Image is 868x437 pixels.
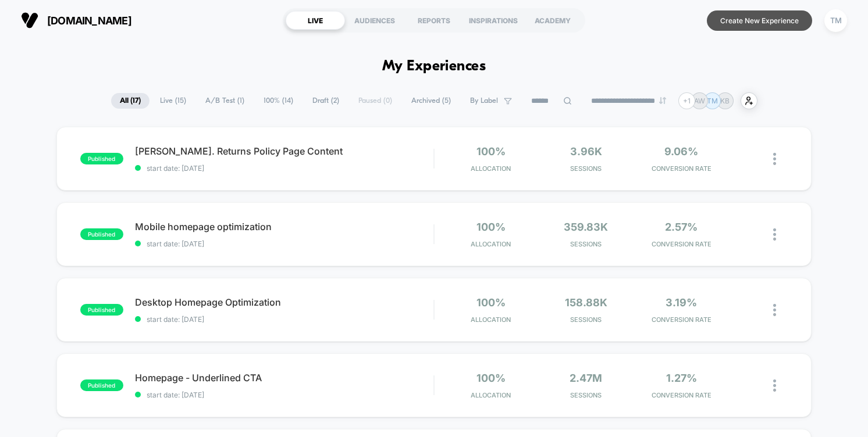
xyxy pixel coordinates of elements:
span: Archived ( 5 ) [403,93,460,109]
span: CONVERSION RATE [636,391,726,399]
span: All ( 17 ) [111,93,150,109]
img: close [773,228,776,241]
span: start date: [DATE] [135,315,433,324]
img: Visually logo [21,12,38,29]
span: Draft ( 2 ) [304,93,348,109]
span: 158.88k [565,296,607,309]
span: 1.27% [666,372,697,384]
span: 3.96k [570,145,602,157]
span: Allocation [471,391,511,399]
span: start date: [DATE] [135,239,433,248]
img: close [773,379,776,392]
span: [PERSON_NAME]. Returns Policy Page Content [135,145,433,157]
button: Create New Experience [707,10,812,31]
div: LIVE [286,11,345,30]
span: Sessions [542,316,631,324]
span: [DOMAIN_NAME] [47,15,131,27]
span: Homepage - Underlined CTA [135,372,433,384]
span: Allocation [471,316,511,324]
div: + 1 [678,92,695,109]
h1: My Experiences [382,58,486,75]
p: KB [720,96,730,105]
span: 100% [476,296,506,309]
span: 359.83k [564,221,608,233]
span: 3.19% [666,296,697,309]
p: TM [707,96,718,105]
span: Live ( 15 ) [151,93,195,109]
div: AUDIENCES [345,11,404,30]
span: Mobile homepage optimization [135,221,433,232]
span: start date: [DATE] [135,164,433,173]
img: close [773,153,776,165]
span: Desktop Homepage Optimization [135,296,433,308]
div: ACADEMY [523,11,582,30]
span: 9.06% [664,145,698,157]
span: CONVERSION RATE [636,316,726,324]
span: start date: [DATE] [135,391,433,399]
span: published [80,228,123,240]
span: Allocation [471,240,511,248]
span: 100% [476,145,506,157]
img: end [659,97,666,104]
div: INSPIRATIONS [464,11,523,30]
p: AW [694,96,705,105]
span: published [80,379,123,391]
span: Sessions [542,391,631,399]
div: REPORTS [404,11,464,30]
div: TM [824,9,847,32]
button: TM [821,9,851,33]
span: 100% [476,221,506,233]
button: [DOMAIN_NAME] [17,11,135,30]
span: CONVERSION RATE [636,164,726,173]
span: 2.57% [665,221,698,233]
span: Sessions [542,164,631,173]
span: CONVERSION RATE [636,240,726,248]
span: A/B Test ( 1 ) [197,93,253,109]
span: Sessions [542,240,631,248]
span: 2.47M [570,372,602,384]
span: 100% ( 14 ) [255,93,302,109]
img: close [773,304,776,316]
span: published [80,304,123,316]
span: By Label [470,96,498,105]
span: 100% [476,372,506,384]
span: Allocation [471,164,511,173]
span: published [80,153,123,164]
